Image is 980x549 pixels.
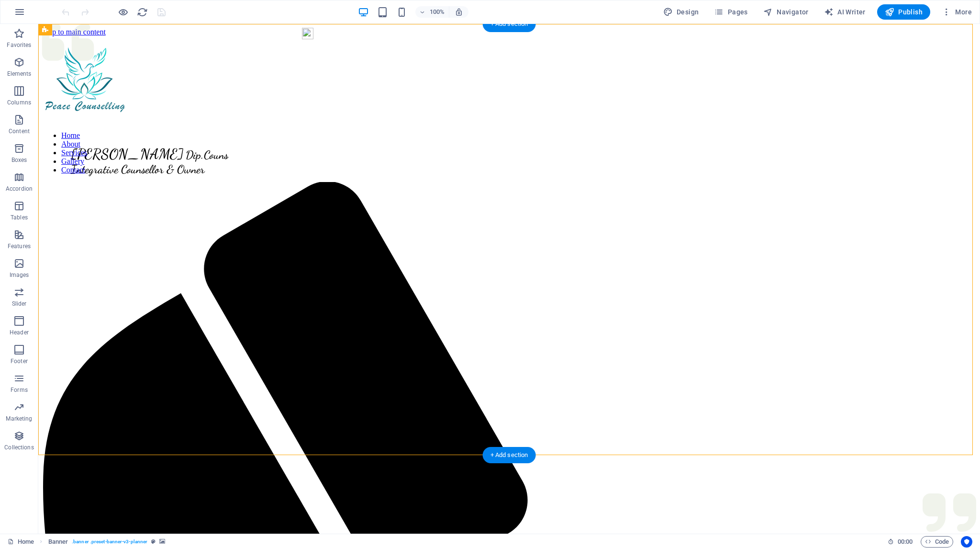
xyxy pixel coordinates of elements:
[659,4,703,20] div: Design (Ctrl+Alt+Y)
[877,4,930,20] button: Publish
[942,7,972,17] span: More
[820,4,869,20] button: AI Writer
[659,4,703,20] button: Design
[483,447,536,463] div: + Add section
[898,536,913,548] span: 00 00
[137,7,148,18] i: Reload page
[11,156,27,164] p: Boxes
[885,7,923,17] span: Publish
[7,41,31,49] p: Favorites
[7,70,32,78] p: Elements
[888,536,913,548] h6: Session time
[117,6,129,18] button: Click here to leave preview mode and continue editing
[483,16,536,32] div: + Add section
[11,386,28,394] p: Forms
[714,7,747,17] span: Pages
[10,271,29,279] p: Images
[759,4,813,20] button: Navigator
[824,7,866,17] span: AI Writer
[48,536,166,548] nav: breadcrumb
[11,214,28,221] p: Tables
[10,329,29,336] p: Header
[763,7,809,17] span: Navigator
[430,6,445,18] h6: 100%
[904,538,906,545] span: :
[4,4,67,12] a: Skip to main content
[159,539,165,544] i: This element contains a background
[961,536,972,548] button: Usercentrics
[8,242,31,250] p: Features
[6,415,32,423] p: Marketing
[7,99,31,106] p: Columns
[925,536,949,548] span: Code
[4,444,33,451] p: Collections
[11,357,28,365] p: Footer
[938,4,976,20] button: More
[151,539,156,544] i: This element is a customizable preset
[455,8,463,16] i: On resize automatically adjust zoom level to fit chosen device.
[710,4,751,20] button: Pages
[48,536,68,548] span: Click to select. Double-click to edit
[921,536,953,548] button: Code
[415,6,449,18] button: 100%
[72,536,147,548] span: . banner .preset-banner-v3-planner
[8,536,34,548] a: Click to cancel selection. Double-click to open Pages
[136,6,148,18] button: reload
[9,127,30,135] p: Content
[6,185,33,193] p: Accordion
[12,300,27,308] p: Slider
[663,7,699,17] span: Design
